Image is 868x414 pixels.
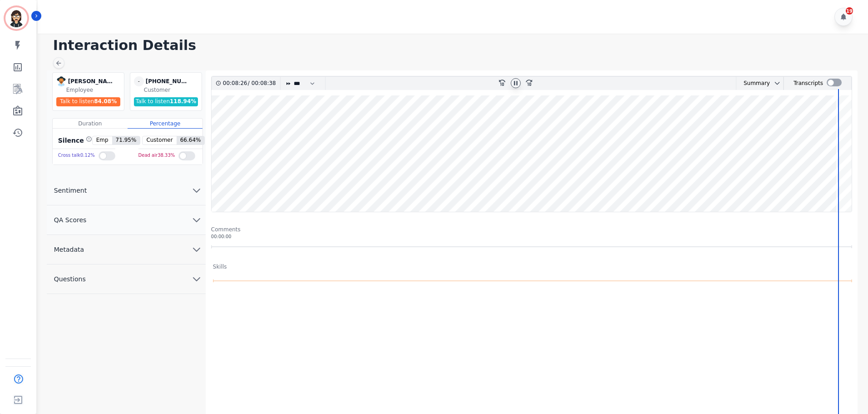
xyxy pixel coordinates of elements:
[211,226,852,233] div: Comments
[143,136,176,145] span: Customer
[66,86,122,94] div: Employee
[138,149,175,162] div: Dead air 38.33 %
[47,245,91,254] span: Metadata
[112,136,140,145] span: 71.95 %
[211,233,852,240] div: 00:00:00
[47,215,94,224] span: QA Scores
[5,7,27,29] img: Bordered avatar
[177,136,205,145] span: 66.64 %
[191,244,202,255] svg: chevron down
[53,119,128,129] div: Duration
[223,77,248,90] div: 00:08:26
[144,86,200,94] div: Customer
[846,7,853,15] div: 19
[47,274,93,284] span: Questions
[53,37,859,54] h1: Interaction Details
[47,235,206,264] button: Metadata chevron down
[191,185,202,196] svg: chevron down
[134,97,198,106] div: Talk to listen
[134,76,144,86] span: -
[128,119,202,129] div: Percentage
[93,136,112,145] span: Emp
[47,264,206,294] button: Questions chevron down
[770,80,781,87] button: chevron down
[223,77,278,90] div: /
[56,97,121,106] div: Talk to listen
[774,80,781,87] svg: chevron down
[191,274,202,284] svg: chevron down
[794,77,823,90] div: Transcripts
[736,77,770,90] div: Summary
[58,149,95,162] div: Cross talk 0.12 %
[213,263,227,270] div: Skills
[94,98,117,105] span: 84.08 %
[191,214,202,225] svg: chevron down
[47,176,206,205] button: Sentiment chevron down
[47,186,94,195] span: Sentiment
[146,76,191,86] div: [PHONE_NUMBER]
[250,77,275,90] div: 00:08:38
[47,205,206,235] button: QA Scores chevron down
[68,76,113,86] div: [PERSON_NAME]
[56,136,92,145] div: Silence
[170,98,196,105] span: 118.94 %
